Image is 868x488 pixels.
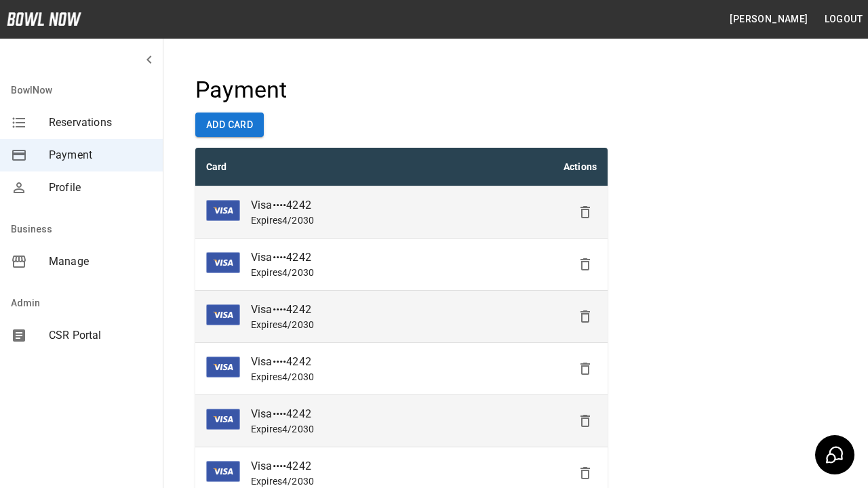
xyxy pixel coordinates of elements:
h4: Payment [195,76,608,104]
span: Reservations [49,115,152,131]
button: Logout [819,7,868,32]
p: Expires 4 / 2030 [251,318,474,331]
p: Expires 4 / 2030 [251,370,474,384]
img: card [206,200,240,221]
p: Visa •••• 4242 [251,406,474,422]
img: card [206,304,240,325]
button: Delete [574,357,597,380]
p: Visa •••• 4242 [251,458,474,474]
p: Visa •••• 4242 [251,354,474,370]
button: Delete [574,253,597,276]
img: card [206,252,240,273]
p: Visa •••• 4242 [251,249,474,266]
span: Payment [49,147,152,163]
img: card [206,461,240,482]
button: Delete [574,409,597,432]
p: Expires 4 / 2030 [251,474,474,488]
img: card [206,357,240,378]
p: Expires 4 / 2030 [251,422,474,436]
span: Manage [49,253,152,270]
th: Card [195,148,485,186]
span: Profile [49,180,152,196]
p: Visa •••• 4242 [251,302,474,318]
button: Delete [574,305,597,328]
img: logo [7,12,81,26]
p: Expires 4 / 2030 [251,266,474,279]
button: Delete [574,462,597,485]
p: Expires 4 / 2030 [251,213,474,227]
button: Delete [574,201,597,224]
img: card [206,409,240,430]
th: Actions [485,148,608,186]
button: [PERSON_NAME] [724,7,813,32]
button: Add Card [195,113,264,138]
p: Visa •••• 4242 [251,197,474,213]
span: CSR Portal [49,327,152,344]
